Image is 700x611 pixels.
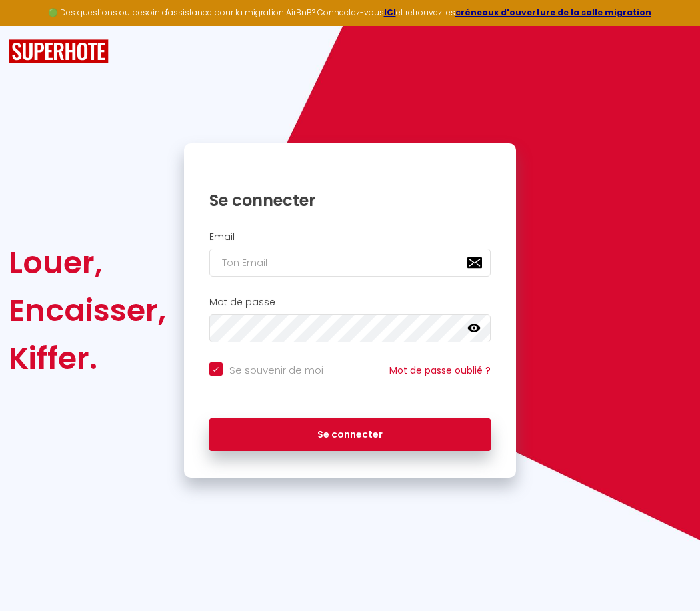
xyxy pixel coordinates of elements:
h2: Mot de passe [209,297,491,308]
h1: Se connecter [209,190,491,211]
a: ICI [384,7,396,18]
button: Se connecter [209,418,491,452]
input: Ton Email [209,249,491,277]
a: Mot de passe oublié ? [389,364,491,377]
a: créneaux d'ouverture de la salle migration [455,7,651,18]
img: SuperHote logo [9,39,109,64]
div: Louer, [9,239,166,287]
div: Kiffer. [9,334,166,382]
h2: Email [209,231,491,243]
div: Encaisser, [9,287,166,334]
